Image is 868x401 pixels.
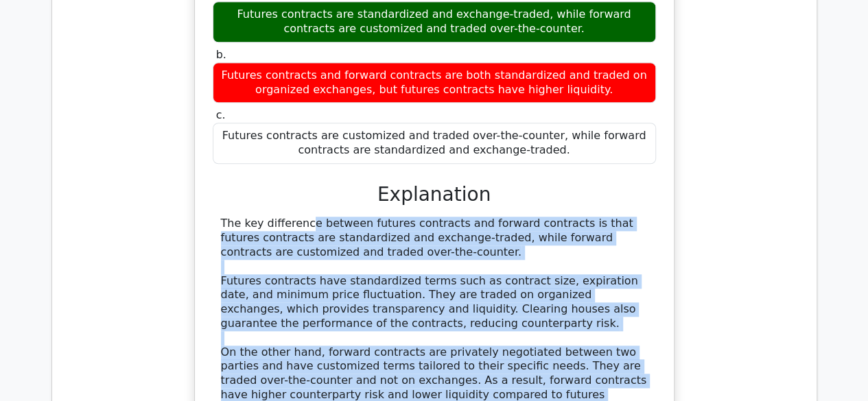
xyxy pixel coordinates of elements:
[216,108,226,121] span: c.
[213,1,656,42] div: Futures contracts are standardized and exchange-traded, while forward contracts are customized an...
[213,62,656,104] div: Futures contracts and forward contracts are both standardized and traded on organized exchanges, ...
[213,123,656,164] div: Futures contracts are customized and traded over-the-counter, while forward contracts are standar...
[216,48,226,61] span: b.
[221,183,648,206] h3: Explanation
